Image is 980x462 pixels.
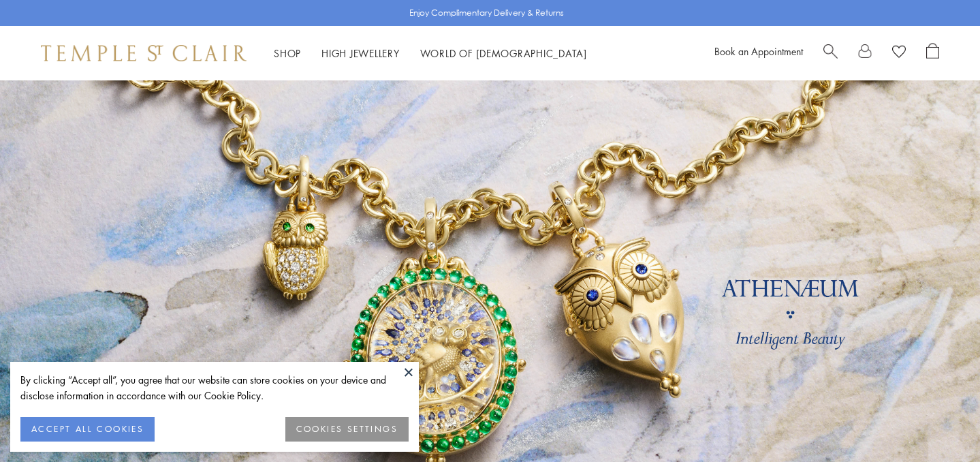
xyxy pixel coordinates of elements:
a: High JewelleryHigh Jewellery [321,46,400,60]
button: COOKIES SETTINGS [285,417,409,442]
p: Enjoy Complimentary Delivery & Returns [409,6,564,20]
a: View Wishlist [892,43,906,63]
iframe: Gorgias live chat messenger [912,398,966,448]
nav: Main navigation [274,45,587,62]
div: By clicking “Accept all”, you agree that our website can store cookies on your device and disclos... [20,372,409,403]
a: ShopShop [274,46,301,60]
a: World of [DEMOGRAPHIC_DATA]World of [DEMOGRAPHIC_DATA] [420,46,587,60]
a: Search [823,43,838,63]
img: Temple St. Clair [41,45,247,61]
a: Open Shopping Bag [926,43,939,63]
a: Book an Appointment [714,44,803,58]
button: ACCEPT ALL COOKIES [20,417,155,442]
